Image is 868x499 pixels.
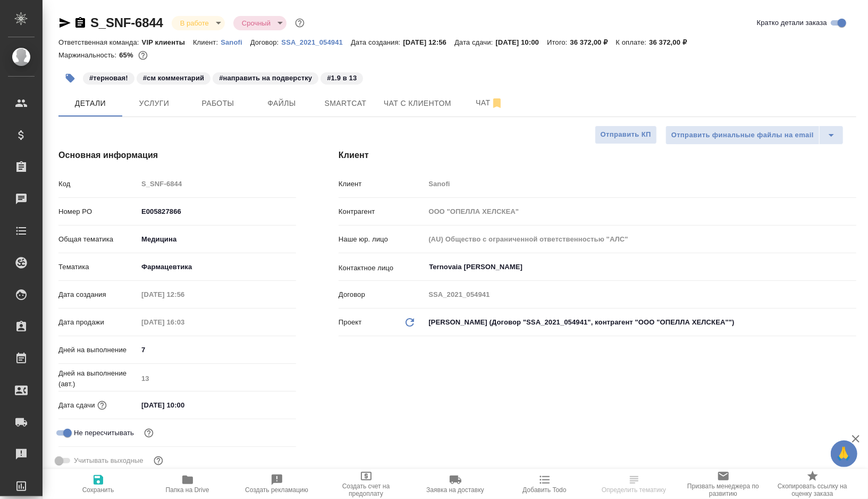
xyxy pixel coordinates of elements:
input: ✎ Введи что-нибудь [138,397,231,413]
button: Определить тематику [589,469,679,499]
p: [DATE] 12:56 [403,38,454,46]
button: Папка на Drive [143,469,232,499]
span: 🙏 [835,443,853,465]
span: Услуги [129,97,180,110]
input: Пустое поле [138,176,296,192]
p: Наше юр. лицо [339,234,425,245]
span: Заявка на доставку [426,486,484,494]
button: В работе [177,19,212,28]
p: Контактное лицо [339,263,425,273]
p: Клиент: [193,38,221,46]
p: #терновая! [89,73,128,84]
button: Призвать менеджера по развитию [679,469,768,499]
button: Включи, если не хочешь, чтобы указанная дата сдачи изменилась после переставления заказа в 'Подтв... [142,426,156,440]
span: Определить тематику [602,486,666,494]
span: направить на подверстку [212,73,319,82]
p: Дней на выполнение [58,345,138,355]
span: Детали [65,97,116,110]
p: Дата сдачи: [454,38,495,46]
p: VIP клиенты [142,38,193,46]
div: В работе [233,16,286,30]
a: Sanofi [221,37,250,46]
input: Пустое поле [138,371,296,386]
span: Добавить Todo [523,486,566,494]
p: Договор [339,289,425,300]
a: S_SNF-6844 [90,15,163,30]
p: Дата создания: [351,38,403,46]
p: Номер PO [58,206,138,217]
div: split button [665,126,844,145]
input: ✎ Введи что-нибудь [138,204,296,219]
button: Отправить финальные файлы на email [665,126,820,145]
span: Чат с клиентом [384,97,451,110]
button: Скопировать ссылку на оценку заказа [768,469,857,499]
p: Проект [339,317,362,328]
p: 36 372,00 ₽ [570,38,616,46]
p: Маржинальность: [58,51,119,59]
p: Дата создания [58,289,138,300]
button: Создать счет на предоплату [322,469,411,499]
span: Призвать менеджера по развитию [685,483,762,497]
p: 36 372,00 ₽ [649,38,695,46]
span: Папка на Drive [166,486,209,494]
div: В работе [172,16,225,30]
div: [PERSON_NAME] (Договор "SSA_2021_054941", контрагент "ООО "ОПЕЛЛА ХЕЛСКЕА"") [425,313,856,331]
span: Создать счет на предоплату [328,483,404,497]
h4: Основная информация [58,149,296,162]
button: Срочный [239,19,274,28]
button: Open [850,266,853,268]
button: Сохранить [54,469,143,499]
span: Кратко детали заказа [757,18,827,28]
button: Доп статусы указывают на важность/срочность заказа [293,16,307,30]
p: #направить на подверстку [219,73,312,84]
span: см комментарий [136,73,212,82]
span: Скопировать ссылку на оценку заказа [774,483,851,497]
p: Ответственная команда: [58,38,142,46]
button: Отправить КП [595,126,657,144]
span: терновая! [82,73,136,82]
p: Итого: [547,38,570,46]
p: К оплате: [616,38,650,46]
span: Учитывать выходные [74,455,144,466]
span: Файлы [256,97,307,110]
input: Пустое поле [425,176,856,192]
p: Дата сдачи [58,400,95,411]
p: [DATE] 10:00 [496,38,547,46]
input: Пустое поле [425,231,856,247]
p: Дата продажи [58,317,138,328]
h4: Клиент [339,149,856,162]
p: Код [58,179,138,189]
input: Пустое поле [138,287,231,302]
p: Контрагент [339,206,425,217]
a: SSA_2021_054941 [281,37,351,46]
input: ✎ Введи что-нибудь [138,342,296,357]
button: 🙏 [831,440,857,467]
span: Smartcat [320,97,371,110]
span: Чат [464,96,515,110]
input: Пустое поле [138,314,231,330]
p: Тематика [58,262,138,272]
div: Фармацевтика [138,258,296,276]
button: Скопировать ссылку [74,16,87,29]
button: Добавить Todo [500,469,589,499]
div: Медицина [138,230,296,248]
button: Скопировать ссылку для ЯМессенджера [58,16,71,29]
p: Дней на выполнение (авт.) [58,368,138,389]
input: Пустое поле [425,287,856,302]
button: Если добавить услуги и заполнить их объемом, то дата рассчитается автоматически [95,398,109,412]
span: Отправить финальные файлы на email [671,129,814,142]
p: Общая тематика [58,234,138,245]
button: Заявка на доставку [411,469,500,499]
p: #см комментарий [143,73,204,84]
p: SSA_2021_054941 [281,38,351,46]
span: Сохранить [82,486,114,494]
svg: Отписаться [491,97,503,110]
button: Создать рекламацию [232,469,322,499]
input: Пустое поле [425,204,856,219]
p: Договор: [250,38,282,46]
span: Создать рекламацию [245,486,308,494]
button: 10459.84 RUB; [136,48,150,62]
p: Клиент [339,179,425,189]
span: 1.9 в 13 [319,73,364,82]
button: Выбери, если сб и вс нужно считать рабочими днями для выполнения заказа. [151,454,165,468]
